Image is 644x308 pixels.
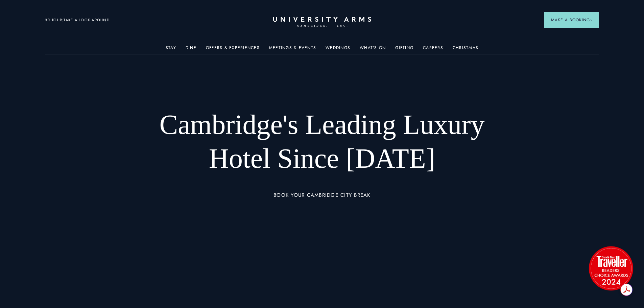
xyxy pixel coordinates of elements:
[273,192,371,200] a: BOOK YOUR CAMBRIDGE CITY BREAK
[186,45,196,54] a: Dine
[395,45,413,54] a: Gifting
[453,45,478,54] a: Christmas
[590,19,592,21] img: Arrow icon
[273,17,371,27] a: Home
[166,45,176,54] a: Stay
[586,243,636,293] img: image-2524eff8f0c5d55edbf694693304c4387916dea5-1501x1501-png
[206,45,260,54] a: Offers & Experiences
[360,45,386,54] a: What's On
[269,45,316,54] a: Meetings & Events
[45,17,110,23] a: 3D TOUR:TAKE A LOOK AROUND
[551,17,592,23] span: Make a Booking
[544,12,599,28] button: Make a BookingArrow icon
[423,45,443,54] a: Careers
[326,45,350,54] a: Weddings
[142,108,502,175] h1: Cambridge's Leading Luxury Hotel Since [DATE]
